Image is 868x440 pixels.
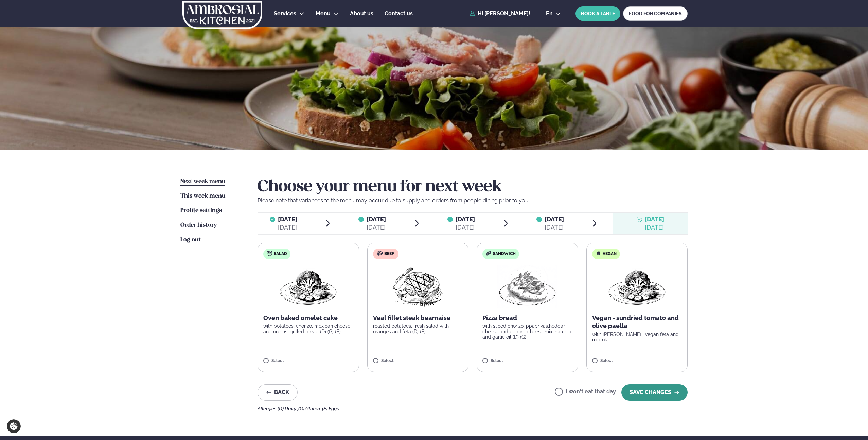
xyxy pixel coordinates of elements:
span: en [546,11,553,16]
a: Cookie settings [7,419,21,433]
p: Veal fillet steak bearnaise [373,314,463,322]
img: Beef-Meat.png [388,265,448,308]
span: Salad [274,251,287,257]
div: [DATE] [456,223,475,232]
a: Services [274,10,296,18]
div: [DATE] [367,223,386,232]
span: Vegan [603,251,617,257]
span: Sandwich [493,251,516,257]
p: with [PERSON_NAME] , vegan feta and ruccola [592,332,682,342]
a: Contact us [385,10,413,18]
p: roasted potatoes, fresh salad with oranges and feta (D) (E) [373,323,463,334]
span: Beef [384,251,394,257]
span: Profile settings [180,208,222,214]
span: Contact us [385,10,413,17]
a: Profile settings [180,207,222,215]
div: [DATE] [645,223,664,232]
span: About us [350,10,373,17]
button: Back [258,384,298,401]
a: Next week menu [180,177,225,186]
img: beef.svg [377,251,383,256]
span: (D) Dairy , [278,406,298,411]
img: Vegan.png [278,265,338,308]
span: This week menu [180,193,225,199]
a: Order history [180,221,217,230]
span: (E) Eggs [322,406,339,411]
span: (G) Gluten , [298,406,322,411]
img: Pizza-Bread.png [497,265,557,308]
a: Menu [316,10,331,18]
img: logo [182,1,263,29]
a: Log out [180,236,201,244]
button: SAVE CHANGES [621,384,688,401]
div: Allergies: [258,406,688,411]
span: [DATE] [456,216,475,223]
span: Next week menu [180,179,225,184]
p: Please note that variances to the menu may occur due to supply and orders from people dining prio... [258,197,688,205]
span: Services [274,10,296,17]
span: Order history [180,222,217,228]
p: Oven baked omelet cake [263,314,353,322]
p: Pizza bread [482,314,572,322]
img: Vegan.svg [596,251,601,256]
span: [DATE] [278,216,297,223]
a: This week menu [180,192,225,200]
div: [DATE] [545,223,564,232]
img: sandwich-new-16px.svg [486,251,491,256]
span: Log out [180,237,201,243]
div: [DATE] [278,223,297,232]
span: [DATE] [545,216,564,223]
a: About us [350,10,373,18]
a: Hi [PERSON_NAME]! [470,11,530,17]
p: with sliced chorizo, ppaprikas,heddar cheese and pepper cheese mix, ruccola and garlic oil (D) (G) [482,323,572,340]
button: BOOK A TABLE [575,6,620,21]
p: Vegan - sundried tomato and olive paella [592,314,682,330]
h2: Choose your menu for next week [258,177,688,197]
a: FOOD FOR COMPANIES [623,6,688,21]
span: [DATE] [367,216,386,223]
p: with potatoes, chorizo, mexican cheese and onions, grilled bread (D) (G) (E) [263,323,353,334]
button: en [541,11,566,16]
span: [DATE] [645,216,664,223]
img: Vegan.png [607,265,667,308]
img: salad.svg [267,251,272,256]
span: Menu [316,10,331,17]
